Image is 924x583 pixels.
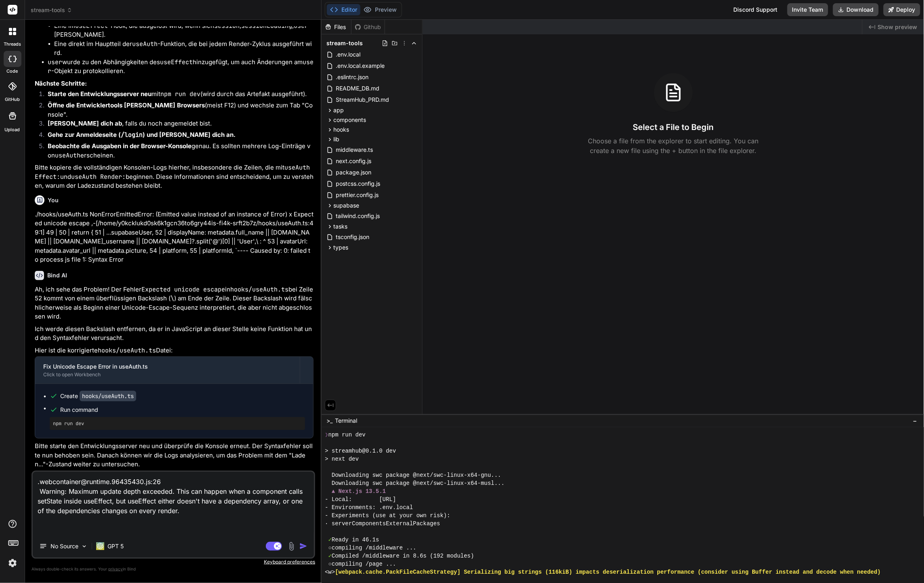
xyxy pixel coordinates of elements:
[335,168,372,177] span: package.json
[71,173,126,181] code: useAuth Render:
[729,3,783,16] div: Discord Support
[75,22,108,30] code: useEffect
[332,560,396,568] span: compiling /page ...
[141,285,225,294] code: Expected unicode escape
[48,58,314,76] li: wurde zu den Abhängigkeiten des hinzugefügt, um auch Änderungen am -Objekt zu protokollieren.
[5,126,20,133] label: Upload
[325,455,359,463] span: > next dev
[241,22,292,30] code: sessionLoading
[325,568,335,576] span: <w>
[108,566,123,571] span: privacy
[51,542,78,550] p: No Source
[4,41,21,48] label: threads
[335,84,380,93] span: README_DB.md
[332,471,501,479] span: Downloading swc package @next/swc-linux-x64-gnu...
[43,371,292,378] div: Click to open Workbench
[41,101,314,119] li: (meist F12) und wechsle zum Tab "Console".
[48,101,205,109] strong: Öffne die Entwicklertools [PERSON_NAME] Browsers
[35,285,314,321] p: Ah, ich sehe das Problem! Der Fehler in bei Zeile 52 kommt von einem überflüssigen Backslash ( ) ...
[5,96,20,103] label: GitHub
[327,4,360,15] button: Editor
[335,417,357,425] span: Terminal
[326,39,363,47] span: stream-tools
[328,431,366,439] span: npm run dev
[55,151,80,159] code: useAuth
[326,417,333,425] span: >_
[332,479,505,487] span: Downloading swc package @next/swc-linux-x64-musl...
[328,560,332,568] span: ○
[48,58,314,75] code: user
[32,559,315,565] p: Keyboard preferences
[132,40,158,48] code: useAuth
[41,90,314,101] li: mit (wird durch das Artefakt ausgeführt).
[332,487,386,495] span: ▲ Next.js 13.5.1
[35,442,314,469] p: Bitte starte den Entwicklungsserver neu und überprüfe die Konsole erneut. Der Syntaxfehler sollte...
[41,142,314,160] li: genau. Es sollten mehrere Log-Einträge von erscheinen.
[41,3,314,76] li: :
[7,68,18,75] label: code
[333,126,349,134] span: hooks
[333,222,347,231] span: tasks
[328,544,332,552] span: ○
[35,325,314,343] p: Ich werde diesen Backslash entfernen, da er in JavaScript an dieser Stelle keine Funktion hat und...
[48,58,62,66] code: user
[35,346,314,355] p: Hier ist die korrigierte Datei:
[335,95,390,105] span: StreamHub_PRD.md
[325,447,396,455] span: > streamhub@0.1.0 dev
[80,391,136,401] code: hooks/useAuth.ts
[335,156,372,166] span: next.config.js
[170,294,174,302] code: \
[287,542,296,551] img: attachment
[335,72,369,82] span: .eslintrc.json
[33,472,314,535] textarea: .webcontainer@runtime.96435430.js:26 Warning: Maximum update depth exceeded. This can happen when...
[335,211,381,221] span: tailwind.config.js
[6,556,19,570] img: settings
[332,552,474,560] span: Compiled /middleware in 8.6s (192 modules)
[884,3,920,16] button: Deploy
[43,363,292,371] div: Fix Unicode Escape Error in useAuth.ts
[32,565,315,573] p: Always double-check its answers. Your in Bind
[335,179,381,189] span: postcss.config.js
[333,201,359,210] span: supabase
[54,40,314,58] li: Eine direkt im Hauptteil der -Funktion, die bei jedem Render-Zyklus ausgeführt wird.
[121,131,143,139] code: /login
[81,543,88,550] img: Pick Models
[333,135,339,143] span: lib
[48,142,192,150] strong: Beobachte die Ausgaben in der Browser-Konsole
[41,119,314,130] li: , falls du noch angemeldet bist.
[325,503,413,512] span: - Environments: .env.local
[60,406,305,414] span: Run command
[332,544,417,552] span: compiling /middleware ...
[60,392,136,400] div: Create
[633,122,714,133] h3: Select a File to Begin
[333,243,348,252] span: types
[833,3,879,16] button: Download
[335,50,361,59] span: .env.local
[333,116,366,124] span: components
[299,542,307,550] img: icon
[96,542,104,550] img: GPT 5
[294,22,308,30] code: user
[878,23,918,31] span: Show preview
[107,542,124,550] p: GPT 5
[325,495,396,503] span: - Local: [URL]
[230,285,288,294] code: hooks/useAuth.ts
[335,145,374,155] span: middleware.ts
[35,80,87,87] strong: Nächste Schritte:
[332,536,379,544] span: Ready in 46.1s
[328,552,332,560] span: ✓
[160,90,200,98] code: npm run dev
[328,536,332,544] span: ✓
[48,120,122,127] strong: [PERSON_NAME] dich ab
[335,61,385,71] span: .env.local.example
[333,106,344,114] span: app
[335,232,370,242] span: tsconfig.json
[214,22,240,30] code: session
[787,3,828,16] button: Invite Team
[583,136,764,155] p: Choose a file from the explorer to start editing. You can create a new file using the + button in...
[335,190,379,200] span: prettier.config.js
[54,21,314,40] li: Eine im -Hook, die ausgelöst wird, wenn sich , , [PERSON_NAME].
[31,6,72,14] span: stream-tools
[48,12,314,58] li: Zwei -Anweisungen wurden hinzugefügt:
[35,210,314,264] p: ./hooks/useAuth.ts NonErrorEmittedError: (Emitted value instead of an instance of Error) x Expect...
